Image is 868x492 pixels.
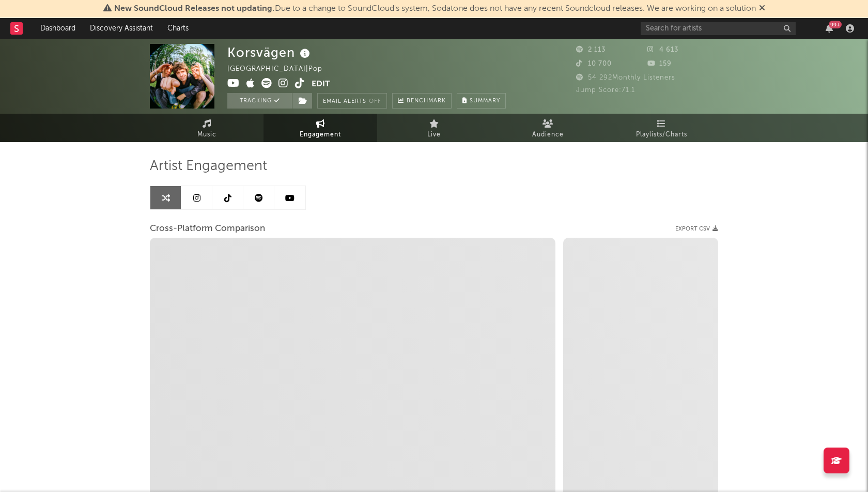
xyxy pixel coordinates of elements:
span: Playlists/Charts [636,129,687,141]
span: Summary [470,98,500,104]
span: 2 113 [576,47,606,53]
a: Music [150,114,263,142]
input: Search for artists [641,22,796,35]
span: Dismiss [759,5,765,13]
a: Discovery Assistant [83,18,160,39]
span: Engagement [300,129,341,141]
a: Dashboard [33,18,83,39]
span: 4 613 [647,47,678,53]
span: New SoundCloud Releases not updating [114,5,272,13]
a: Audience [491,114,605,142]
span: Cross-Platform Comparison [150,223,265,235]
span: : Due to a change to SoundCloud's system, Sodatone does not have any recent Soundcloud releases. ... [114,5,756,13]
a: Benchmark [392,93,452,109]
em: Off [369,99,381,104]
span: Audience [532,129,564,141]
span: 54 292 Monthly Listeners [576,74,675,81]
span: Jump Score: 71.1 [576,87,635,94]
button: Email AlertsOff [317,93,387,109]
div: [GEOGRAPHIC_DATA] | Pop [227,63,334,75]
span: Live [427,129,441,141]
span: 159 [647,60,672,67]
a: Engagement [263,114,377,142]
div: Korsvägen [227,44,313,61]
span: Artist Engagement [150,160,267,173]
a: Live [377,114,491,142]
div: 99 + [829,21,842,28]
button: Tracking [227,93,292,109]
a: Charts [160,18,196,39]
a: Playlists/Charts [605,114,718,142]
button: 99+ [826,24,833,33]
button: Edit [312,78,330,91]
button: Summary [457,93,506,109]
span: Benchmark [407,95,446,107]
span: Music [197,129,216,141]
button: Export CSV [675,226,718,232]
span: 10 700 [576,60,612,67]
